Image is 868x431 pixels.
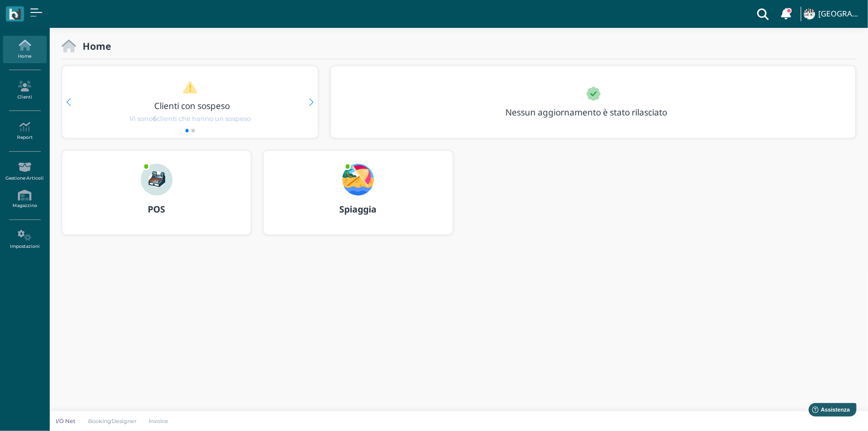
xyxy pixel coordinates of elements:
img: ... [804,8,815,19]
a: ... POS [62,150,251,247]
b: 6 [153,115,157,122]
a: Magazzino [3,186,46,213]
a: Clienti con sospeso Vi sono6clienti che hanno un sospeso [81,81,299,123]
h2: Home [76,41,111,51]
a: ... [GEOGRAPHIC_DATA] [802,2,862,26]
a: Impostazioni [3,226,46,253]
img: ... [342,164,374,196]
a: Home [3,36,46,63]
img: ... [141,164,173,196]
div: Previous slide [66,99,71,106]
a: Clienti [3,77,46,104]
a: Report [3,117,46,145]
div: 1 / 2 [62,66,318,138]
h4: [GEOGRAPHIC_DATA] [818,10,862,18]
h3: Clienti con sospeso [83,101,301,110]
a: ... Spiaggia [263,150,453,247]
div: Next slide [309,99,314,106]
span: Assistenza [29,8,66,15]
b: Spiaggia [339,203,377,215]
img: logo [9,8,20,20]
b: POS [148,203,165,215]
h3: Nessun aggiornamento è stato rilasciato [499,108,690,117]
span: Vi sono clienti che hanno un sospeso [129,114,251,123]
iframe: Help widget launcher [797,400,860,423]
div: 1 / 1 [331,66,856,138]
a: Gestione Articoli [3,158,46,185]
